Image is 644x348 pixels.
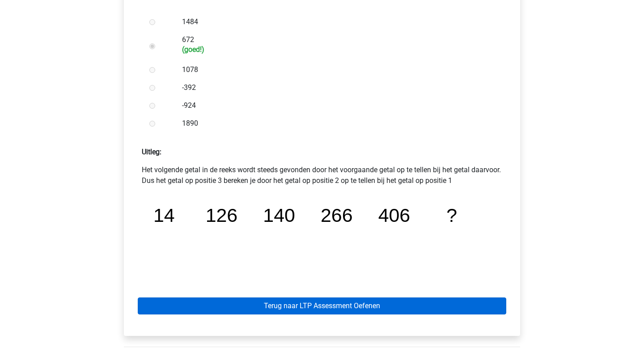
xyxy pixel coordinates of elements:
[321,204,353,226] tspan: 266
[182,34,491,54] label: 672
[263,204,296,226] tspan: 140
[182,118,491,129] label: 1890
[138,297,506,314] a: Terug naar LTP Assessment Oefenen
[182,45,491,54] h6: (goed!)
[142,148,161,156] strong: Uitleg:
[379,204,411,226] tspan: 406
[182,82,491,93] label: -392
[182,100,491,111] label: -924
[447,204,458,226] tspan: ?
[153,204,175,226] tspan: 14
[182,64,491,75] label: 1078
[182,17,491,27] label: 1484
[142,165,502,186] p: Het volgende getal in de reeks wordt steeds gevonden door het voorgaande getal op te tellen bij h...
[206,204,238,226] tspan: 126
